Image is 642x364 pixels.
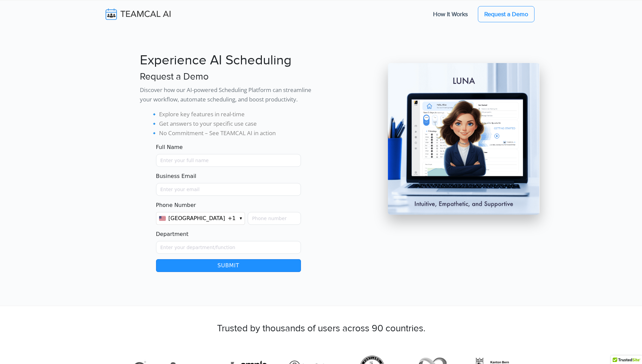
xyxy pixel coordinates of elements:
[156,183,301,196] input: Enter your email
[156,143,183,151] label: Full Name
[478,6,534,22] a: Request a Demo
[151,110,317,119] li: 🔹 Explore key features in real-time
[156,212,245,225] button: [GEOGRAPHIC_DATA] +1 ▾
[156,230,189,238] label: Department
[388,63,540,215] img: pic
[156,201,196,209] label: Phone Number
[228,214,236,222] span: +1
[140,85,317,104] p: Discover how our AI-powered Scheduling Platform can streamline your workflow, automate scheduling...
[156,172,196,180] label: Business Email
[156,259,301,272] button: Submit
[426,7,475,21] a: How It Works
[151,128,317,138] li: 🔹 No Commitment – See TEAMCAL AI in action
[248,212,301,225] input: Phone number
[140,71,317,83] h3: Request a Demo
[140,52,317,68] h1: Experience AI Scheduling
[103,323,540,334] h3: Trusted by thousands of users across 90 countries.
[240,215,242,221] span: ▾
[156,241,301,254] input: Enter your department/function
[169,214,225,222] span: [GEOGRAPHIC_DATA]
[156,154,301,167] input: Name must only contain letters and spaces
[151,119,317,128] li: 🔹 Get answers to your specific use case
[159,216,166,221] img: United States flag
